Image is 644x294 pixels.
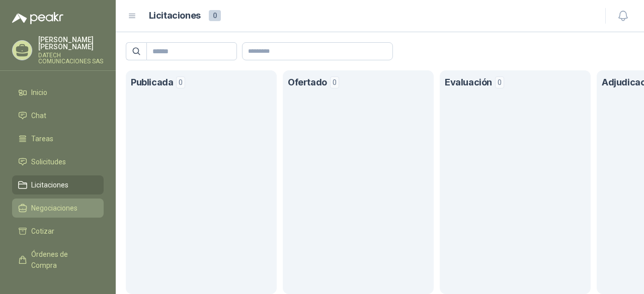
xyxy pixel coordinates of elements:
[31,110,46,121] span: Chat
[31,179,68,190] span: Licitaciones
[31,87,47,98] span: Inicio
[31,226,54,237] span: Cotizar
[12,152,104,171] a: Solicitudes
[495,76,504,88] span: 0
[176,76,185,88] span: 0
[31,156,66,167] span: Solicitudes
[12,83,104,102] a: Inicio
[12,129,104,148] a: Tareas
[288,75,327,90] h1: Ofertado
[131,75,173,90] h1: Publicada
[12,245,104,275] a: Órdenes de Compra
[12,199,104,218] a: Negociaciones
[330,76,339,88] span: 0
[12,175,104,194] a: Licitaciones
[12,106,104,125] a: Chat
[209,10,221,21] span: 0
[38,52,104,64] p: DATECH COMUNICACIONES SAS
[38,36,104,50] p: [PERSON_NAME] [PERSON_NAME]
[12,222,104,241] a: Cotizar
[445,75,492,90] h1: Evaluación
[31,203,77,214] span: Negociaciones
[12,12,63,24] img: Logo peakr
[31,133,53,144] span: Tareas
[31,249,94,271] span: Órdenes de Compra
[149,9,201,23] h1: Licitaciones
